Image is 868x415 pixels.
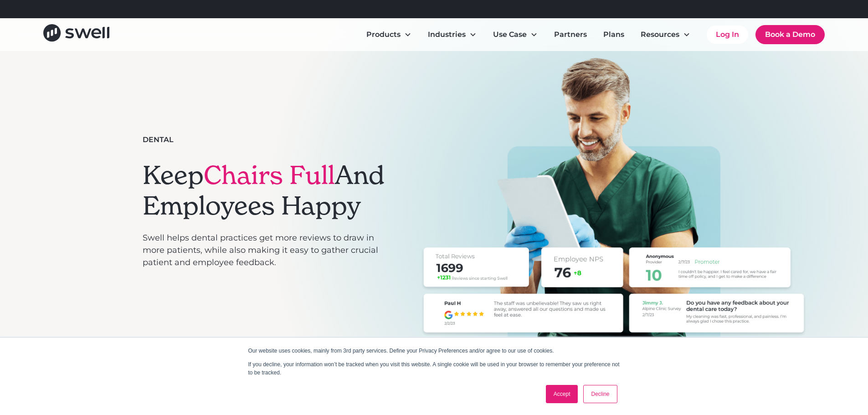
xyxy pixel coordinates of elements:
[493,29,527,40] div: Use Case
[428,29,466,40] div: Industries
[596,26,632,44] a: Plans
[419,56,808,362] img: A smiling dentist in green scrubs, looking at an iPad that shows some of the reviews that have be...
[366,29,401,40] div: Products
[707,26,748,44] a: Log In
[486,26,545,44] div: Use Case
[641,29,679,40] div: Resources
[546,385,578,403] a: Accept
[143,160,388,221] h1: Keep And Employees Happy
[248,360,620,377] p: If you decline, your information won’t be tracked when you visit this website. A single cookie wi...
[583,385,617,403] a: Decline
[143,232,388,269] p: Swell helps dental practices get more reviews to draw in more patients, while also making it easy...
[755,25,825,44] a: Book a Demo
[359,26,419,44] div: Products
[633,26,698,44] div: Resources
[248,347,620,355] p: Our website uses cookies, mainly from 3rd party services. Define your Privacy Preferences and/or ...
[143,134,174,145] div: Dental
[204,159,335,191] span: Chairs Full
[547,26,594,44] a: Partners
[421,26,484,44] div: Industries
[43,24,109,45] a: home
